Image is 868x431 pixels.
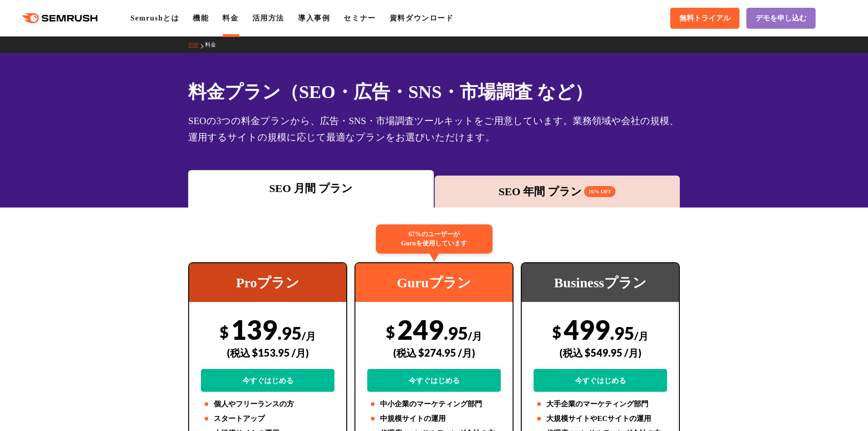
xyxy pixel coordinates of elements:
a: 今すぐはじめる [201,369,334,392]
a: 今すぐはじめる [367,369,501,392]
div: 67%のユーザーが Guruを使用しています [376,224,493,254]
div: 139 [201,313,334,392]
a: TOP [188,42,205,48]
span: /月 [302,330,316,342]
div: Proプラン [189,263,346,302]
span: .95 [444,322,468,343]
span: $ [386,322,395,341]
span: 無料トライアル [679,14,730,23]
div: 249 [367,313,501,392]
a: Semrushとは [130,14,179,22]
li: 中小企業のマーケティング部門 [367,399,501,410]
a: 導入事例 [298,14,330,22]
a: 無料トライアル [670,8,740,29]
div: (税込 $549.95 /月) [534,337,667,369]
span: .95 [610,322,634,343]
li: 個人やフリーランスの方 [201,399,334,410]
h1: 料金プラン（SEO・広告・SNS・市場調査 など） [188,78,680,105]
div: 499 [534,313,667,392]
a: 今すぐはじめる [534,369,667,392]
div: Businessプラン [522,263,679,302]
a: 資料ダウンロード [390,14,454,22]
span: $ [220,322,229,341]
div: SEOの3つの料金プランから、広告・SNS・市場調査ツールキットをご用意しています。業務領域や会社の規模、運用するサイトの規模に応じて最適なプランをお選びいただけます。 [188,113,680,145]
span: /月 [468,330,482,342]
div: (税込 $153.95 /月) [201,337,334,369]
div: SEO 年間 プラン [439,183,676,200]
li: 中規模サイトの運用 [367,413,501,424]
span: /月 [634,330,648,342]
li: 大規模サイトやECサイトの運用 [534,413,667,424]
div: SEO 月間 プラン [193,180,429,197]
li: 大手企業のマーケティング部門 [534,399,667,410]
div: Guruプラン [355,263,513,302]
div: (税込 $274.95 /月) [367,337,501,369]
a: 料金 [222,14,238,22]
li: スタートアップ [201,413,334,424]
a: 活用方法 [252,14,284,22]
span: $ [552,322,561,341]
a: セミナー [344,14,375,22]
a: 機能 [193,14,209,22]
span: デモを申し込む [755,14,806,23]
span: .95 [277,322,302,343]
span: 16% OFF [584,186,616,197]
a: デモを申し込む [746,8,816,29]
a: 料金 [205,42,223,48]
